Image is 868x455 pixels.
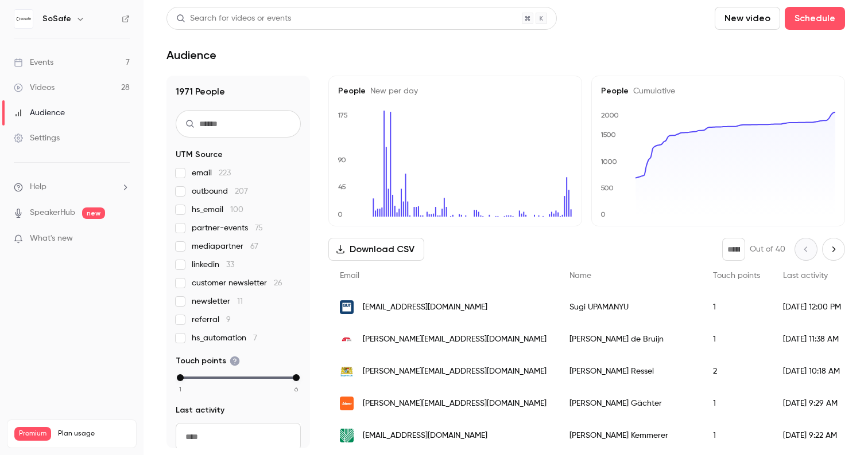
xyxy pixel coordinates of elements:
span: New per day [366,87,418,95]
h1: 1971 People [176,85,301,99]
span: Help [30,181,46,193]
text: 2000 [601,111,619,119]
span: 223 [219,169,231,177]
text: 0 [600,210,606,218]
div: 1 [702,291,772,323]
span: partner-events [192,222,263,234]
span: Premium [14,427,51,441]
span: 67 [250,242,258,250]
h1: Audience [166,48,216,62]
text: 175 [338,111,348,119]
span: linkedin [192,259,234,270]
span: Last activity [176,405,224,416]
div: [PERSON_NAME] de Bruijn [558,323,702,355]
a: SpeakerHub [30,207,75,219]
input: From [176,423,301,450]
span: Touch points [176,355,240,367]
span: Email [340,272,359,280]
text: 0 [338,210,343,218]
span: What's new [30,233,73,245]
li: help-dropdown-opener [14,181,130,193]
img: lra-oal.bayern.de [340,364,354,378]
span: [PERSON_NAME][EMAIL_ADDRESS][DOMAIN_NAME] [363,398,547,410]
span: customer newsletter [192,277,282,289]
div: 1 [702,387,772,419]
span: new [82,207,105,219]
img: qut.edu.au [340,300,354,314]
h5: People [338,85,572,97]
span: hs_email [192,204,243,215]
img: SoSafe [14,10,33,28]
span: [EMAIL_ADDRESS][DOMAIN_NAME] [363,430,487,442]
div: [DATE] 9:22 AM [772,419,853,452]
div: [PERSON_NAME] Ressel [558,355,702,387]
span: Name [569,272,591,280]
span: UTM Source [176,149,223,160]
button: Schedule [785,7,845,30]
div: Settings [14,132,60,144]
span: 11 [237,297,243,305]
div: [DATE] 9:29 AM [772,387,853,419]
span: 9 [226,316,231,324]
div: 1 [702,323,772,355]
span: Cumulative [629,87,675,95]
text: 500 [600,184,614,192]
span: 100 [230,206,243,214]
span: 6 [294,384,298,394]
span: newsletter [192,296,243,307]
h6: SoSafe [42,13,71,25]
div: [DATE] 11:38 AM [772,323,853,355]
text: 1000 [600,158,617,166]
span: [PERSON_NAME][EMAIL_ADDRESS][DOMAIN_NAME] [363,334,547,346]
div: min [177,374,184,381]
text: 90 [338,156,346,164]
span: mediapartner [192,241,258,252]
img: blum.com [340,397,354,410]
span: 7 [253,334,257,342]
span: referral [192,314,231,325]
button: New video [715,7,780,30]
text: 1500 [600,131,616,139]
div: 1 [702,419,772,452]
div: [PERSON_NAME] Kemmerer [558,419,702,452]
div: Audience [14,107,65,119]
img: swk.de [340,332,354,346]
div: [DATE] 12:00 PM [772,291,853,323]
div: [PERSON_NAME] Gächter [558,387,702,419]
span: Touch points [713,272,760,280]
div: max [293,374,300,381]
button: Next page [822,238,845,261]
text: 45 [338,183,346,191]
span: [PERSON_NAME][EMAIL_ADDRESS][DOMAIN_NAME] [363,366,547,378]
span: email [192,167,231,179]
span: Plan usage [58,429,129,438]
span: Last activity [783,272,828,280]
div: Videos [14,82,55,93]
img: rentenbank.de [340,429,354,442]
button: Download CSV [328,238,424,261]
p: Out of 40 [750,244,785,255]
div: 2 [702,355,772,387]
span: 75 [255,224,263,232]
div: Events [14,57,53,68]
span: 1 [179,384,181,394]
div: [DATE] 10:18 AM [772,355,853,387]
span: hs_automation [192,332,257,344]
div: Sugi UPAMANYU [558,291,702,323]
div: Search for videos or events [176,13,291,25]
span: [EMAIL_ADDRESS][DOMAIN_NAME] [363,301,487,313]
span: 207 [235,187,248,195]
span: 33 [226,261,234,269]
span: outbound [192,186,248,197]
h5: People [601,85,835,97]
span: 26 [274,279,282,287]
